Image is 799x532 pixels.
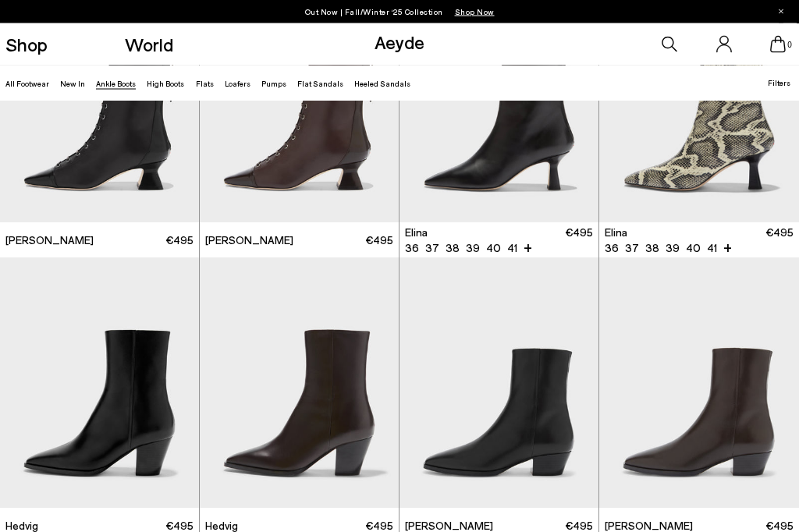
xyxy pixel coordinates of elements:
li: 38 [446,241,460,257]
a: Aeyde [375,30,424,53]
span: 0 [786,41,794,49]
a: [PERSON_NAME] €495 [200,223,399,258]
ul: variant [605,241,710,257]
li: 38 [645,241,659,257]
li: 37 [625,241,639,257]
ul: variant [405,241,510,257]
a: Heeled Sandals [354,79,410,88]
a: Elina 36 37 38 39 40 41 + €495 [599,223,799,258]
img: Hedvig Cowboy Ankle Boots [200,258,399,509]
li: 40 [486,241,501,257]
a: Flat Sandals [297,79,343,88]
li: 39 [666,241,680,257]
span: €495 [565,225,593,257]
a: World [125,35,173,54]
li: 41 [707,241,717,257]
span: €495 [165,233,194,249]
span: [PERSON_NAME] [5,233,94,249]
a: Shop [5,35,48,54]
span: [PERSON_NAME] [205,233,293,249]
li: + [723,239,732,257]
span: Elina [605,225,627,241]
a: Flats [196,79,214,88]
li: 41 [507,241,517,257]
li: 37 [425,241,439,257]
li: 40 [686,241,701,257]
img: Baba Pointed Cowboy Boots [599,258,799,509]
a: New In [60,79,85,88]
span: €495 [365,233,393,249]
a: All Footwear [5,79,49,88]
span: Elina [405,225,428,241]
li: + [524,239,532,257]
a: Loafers [225,79,250,88]
a: Pumps [261,79,286,88]
a: Elina 36 37 38 39 40 41 + €495 [399,223,598,258]
span: Navigate to /collections/new-in [455,7,495,16]
span: €495 [765,225,794,257]
a: 0 [770,36,786,53]
a: High Boots [147,79,184,88]
img: Baba Pointed Cowboy Boots [399,258,598,509]
li: 36 [405,241,419,257]
li: 36 [605,241,619,257]
li: 39 [466,241,480,257]
span: Filters [768,78,790,87]
a: Ankle Boots [96,79,136,88]
p: Out Now | Fall/Winter ‘25 Collection [305,4,495,20]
